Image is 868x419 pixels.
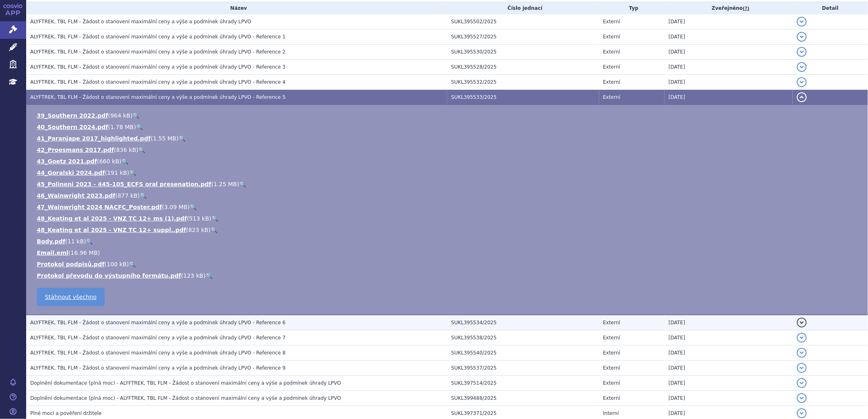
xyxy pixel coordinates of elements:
a: Stáhnout všechno [37,288,105,306]
span: ALYFTREK, TBL FLM - Žádost o stanovení maximální ceny a výše a podmínek úhrady LPVO - Reference 9 [30,365,286,371]
td: [DATE] [664,345,793,361]
a: 🔍 [121,158,128,165]
a: Protokol podpisů.pdf [37,261,105,267]
td: [DATE] [664,361,793,376]
td: SUKL397514/2025 [447,376,599,391]
button: detail [797,348,807,358]
span: 877 kB [118,192,138,199]
li: ( ) [37,260,860,268]
span: 191 kB [107,169,127,176]
th: Zveřejněno [664,2,793,14]
a: 🔍 [210,227,217,233]
span: ALYFTREK, TBL FLM - Žádost o stanovení maximální ceny a výše a podmínek úhrady LPVO - Reference 1 [30,34,286,40]
span: Externí [603,34,620,40]
td: [DATE] [664,90,793,105]
span: Externí [603,49,620,55]
li: ( ) [37,249,860,257]
a: 43_Goetz 2021.pdf [37,158,97,165]
span: Externí [603,320,620,325]
button: detail [797,92,807,102]
span: ALYFTREK, TBL FLM - Žádost o stanovení maximální ceny a výše a podmínek úhrady LPVO - Reference 2 [30,49,286,55]
td: SUKL395528/2025 [447,60,599,75]
span: Externí [603,79,620,85]
a: 44_Goralski 2024.pdf [37,169,105,176]
a: 🔍 [86,238,93,245]
button: detail [797,393,807,403]
span: ALYFTREK, TBL FLM - Žádost o stanovení maximální ceny a výše a podmínek úhrady LPVO - Reference 6 [30,320,286,325]
td: SUKL395527/2025 [447,29,599,45]
li: ( ) [37,123,860,131]
td: SUKL395540/2025 [447,345,599,361]
a: 48_Keating et al 2025 - VNZ TC 12+ suppl..pdf [37,227,186,233]
td: SUKL399488/2025 [447,391,599,406]
button: detail [797,47,807,57]
span: 513 kB [189,215,209,222]
button: detail [797,17,807,27]
a: Protokol převodu do výstupního formátu.pdf [37,272,181,279]
span: ALYFTREK, TBL FLM - Žádost o stanovení maximální ceny a výše a podmínek úhrady LPVO - Reference 5 [30,94,286,100]
li: ( ) [37,169,860,177]
span: 16.96 MB [71,250,98,256]
span: Externí [603,19,620,25]
td: SUKL395502/2025 [447,14,599,29]
button: detail [797,32,807,42]
button: detail [797,318,807,328]
a: 39_Southern 2022.pdf [37,112,108,119]
td: [DATE] [664,14,793,29]
span: Doplnění dokumentace (plná moc) - ALYFTREK, TBL FLM - Žádost o stanovení maximální ceny a výše a ... [30,395,341,401]
span: 1.25 MB [214,181,237,187]
li: ( ) [37,237,860,245]
span: Externí [603,395,620,401]
td: SUKL395532/2025 [447,75,599,90]
td: [DATE] [664,330,793,345]
td: [DATE] [664,391,793,406]
li: ( ) [37,226,860,234]
button: detail [797,77,807,87]
a: 🔍 [136,124,143,130]
a: 41_Paranjape 2017_highlighted.pdf [37,135,151,142]
th: Číslo jednací [447,2,599,14]
abbr: (?) [743,6,749,11]
a: 48_Keating et al 2025 - VNZ TC 12+ ms (1).pdf [37,215,187,222]
td: [DATE] [664,376,793,391]
span: Externí [603,350,620,356]
span: ALYFTREK, TBL FLM - Žádost o stanovení maximální ceny a výše a podmínek úhrady LPVO - Reference 4 [30,79,286,85]
td: [DATE] [664,45,793,60]
span: 964 kB [110,112,130,119]
a: 🔍 [129,169,136,176]
li: ( ) [37,157,860,165]
td: SUKL395538/2025 [447,330,599,345]
td: SUKL395530/2025 [447,45,599,60]
span: Doplnění dokumentace (plná moc) - ALYFTREK, TBL FLM - Žádost o stanovení maximální ceny a výše a ... [30,380,341,386]
button: detail [797,333,807,343]
a: 42_Proesmans 2017.pdf [37,147,114,153]
a: 🔍 [140,192,147,199]
span: ALYFTREK, TBL FLM - Žádost o stanovení maximální ceny a výše a podmínek úhrady LPVO [30,19,251,25]
span: 1.55 MB [153,135,176,142]
td: [DATE] [664,75,793,90]
span: ALYFTREK, TBL FLM - Žádost o stanovení maximální ceny a výše a podmínek úhrady LPVO - Reference 8 [30,350,286,356]
li: ( ) [37,272,860,280]
a: Email.eml [37,250,68,256]
span: 823 kB [188,227,208,233]
span: 836 kB [116,147,136,153]
a: 46_Wainwright 2023.pdf [37,192,115,199]
li: ( ) [37,111,860,120]
td: SUKL395533/2025 [447,90,599,105]
span: ALYFTREK, TBL FLM - Žádost o stanovení maximální ceny a výše a podmínek úhrady LPVO - Reference 7 [30,335,286,341]
a: 🔍 [206,272,213,279]
a: 🔍 [190,204,197,210]
li: ( ) [37,203,860,211]
span: 3.09 MB [164,204,188,210]
td: [DATE] [664,29,793,45]
li: ( ) [37,214,860,223]
li: ( ) [37,192,860,200]
li: ( ) [37,146,860,154]
a: 40_Southern 2024.pdf [37,124,108,130]
th: Detail [793,2,868,14]
span: 11 kB [67,238,84,245]
a: 🔍 [129,261,136,267]
li: ( ) [37,180,860,188]
span: ALYFTREK, TBL FLM - Žádost o stanovení maximální ceny a výše a podmínek úhrady LPVO - Reference 3 [30,64,286,70]
a: 45_Polineni 2023 - 445-105_ECFS oral presenation.pdf [37,181,211,187]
